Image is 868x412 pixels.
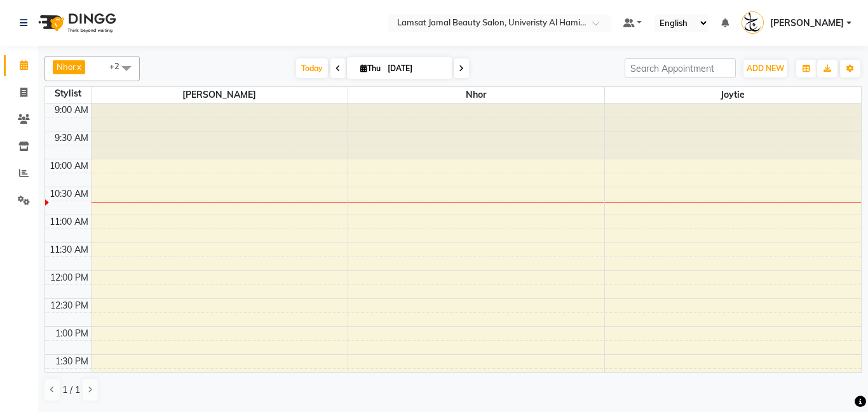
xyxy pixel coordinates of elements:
[47,215,91,229] div: 11:00 AM
[747,63,784,73] span: ADD NEW
[742,11,764,34] img: Lamsat Jamal
[52,103,91,117] div: 9:00 AM
[109,61,129,71] span: +2
[53,327,91,340] div: 1:00 PM
[53,355,91,368] div: 1:30 PM
[625,58,736,78] input: Search Appointment
[384,59,447,78] input: 2025-09-04
[76,62,81,72] a: x
[57,62,76,72] span: Nhor
[62,383,80,397] span: 1 / 1
[47,187,91,201] div: 10:30 AM
[743,60,787,77] button: ADD NEW
[48,271,91,284] div: 12:00 PM
[296,58,328,78] span: Today
[770,17,844,30] span: [PERSON_NAME]
[48,299,91,312] div: 12:30 PM
[47,243,91,256] div: 11:30 AM
[815,361,855,399] iframe: chat widget
[357,63,384,73] span: Thu
[348,87,604,103] span: Nhor
[45,87,91,100] div: Stylist
[47,159,91,173] div: 10:00 AM
[52,131,91,145] div: 9:30 AM
[605,87,862,103] span: Joytie
[32,5,119,41] img: logo
[92,87,348,103] span: [PERSON_NAME]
